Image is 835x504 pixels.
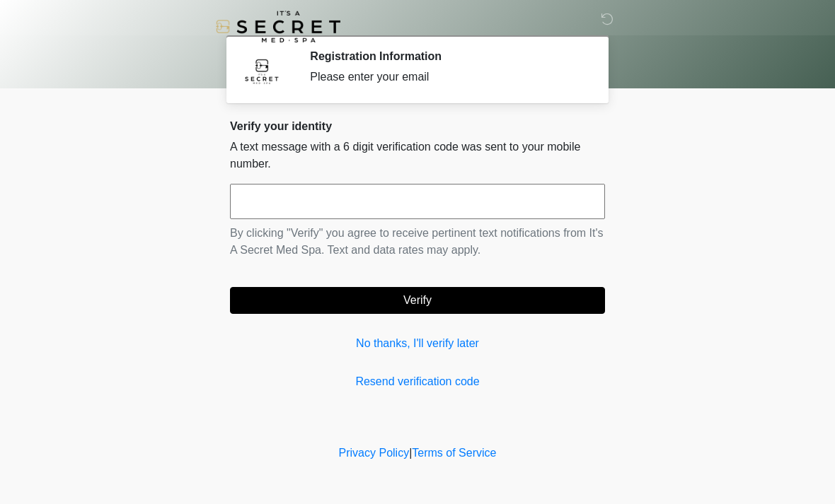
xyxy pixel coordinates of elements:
[230,287,605,314] button: Verify
[412,447,496,459] a: Terms of Service
[230,373,605,390] a: Resend verification code
[230,139,605,172] p: A text message with a 6 digit verification code was sent to your mobile number.
[310,69,584,86] div: Please enter your email
[230,335,605,352] a: No thanks, I'll verify later
[230,119,605,133] h2: Verify your identity
[241,49,283,92] img: Agent Avatar
[216,11,340,42] img: It's A Secret Med Spa Logo
[409,447,412,459] a: |
[339,447,410,459] a: Privacy Policy
[310,49,584,63] h2: Registration Information
[230,225,605,259] p: By clicking "Verify" you agree to receive pertinent text notifications from It's A Secret Med Spa...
